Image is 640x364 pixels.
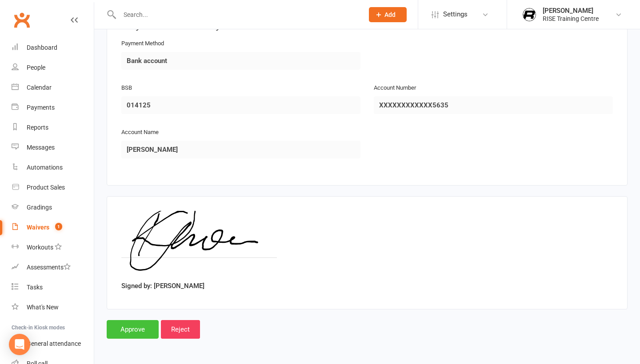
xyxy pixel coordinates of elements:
div: Assessments [27,264,71,271]
div: Messages [27,144,55,151]
div: Dashboard [27,44,57,51]
a: Payments [12,98,94,118]
div: Product Sales [27,184,65,191]
a: Product Sales [12,178,94,198]
div: RISE Training Centre [543,15,599,23]
input: Reject [161,320,200,339]
label: Account Number [374,83,416,93]
input: Approve [107,320,159,339]
div: Waivers [27,224,49,231]
a: People [12,58,94,78]
span: Add [384,11,396,18]
div: General attendance [27,340,81,347]
img: thumb_image1737513299.png [520,6,538,24]
a: Tasks [12,277,94,297]
div: Tasks [27,284,43,291]
a: Clubworx [11,9,33,31]
div: Open Intercom Messenger [9,334,30,355]
label: BSB [121,83,132,93]
div: Payments [27,104,55,111]
label: Account Name [121,128,159,137]
a: Automations [12,158,94,178]
a: Calendar [12,78,94,98]
a: Assessments [12,257,94,277]
div: What's New [27,304,59,311]
div: Calendar [27,84,52,91]
h3: Payment Authority [121,17,613,31]
div: People [27,64,45,71]
a: Dashboard [12,38,94,58]
a: What's New [12,297,94,317]
a: Messages [12,138,94,158]
a: Workouts [12,237,94,257]
label: Signed by: [PERSON_NAME] [121,281,204,291]
div: [PERSON_NAME] [543,7,599,15]
div: Workouts [27,244,53,251]
div: Automations [27,164,63,171]
img: image1754859244.png [121,211,277,277]
a: Waivers 1 [12,218,94,237]
a: General attendance kiosk mode [12,334,94,354]
span: 1 [55,223,62,230]
a: Gradings [12,198,94,218]
div: Gradings [27,204,52,211]
a: Reports [12,118,94,138]
button: Add [369,7,407,22]
div: Reports [27,124,48,131]
label: Payment Method [121,39,164,48]
span: Settings [443,4,468,24]
input: Search... [117,8,357,21]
